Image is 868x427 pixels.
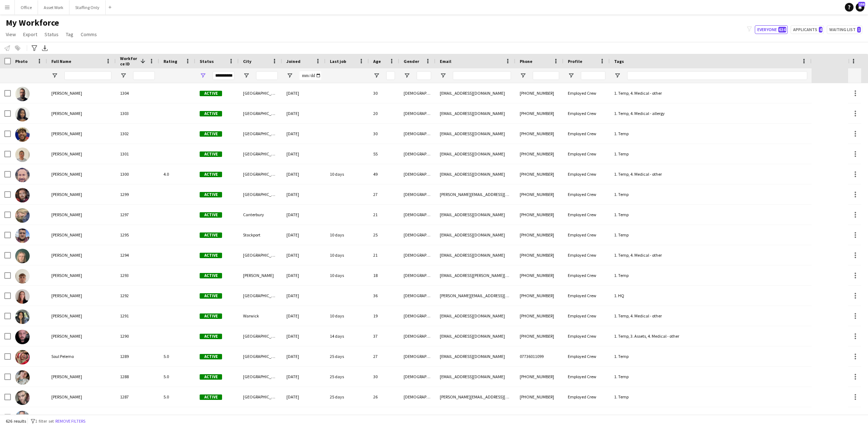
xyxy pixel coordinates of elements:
div: [PHONE_NUMBER] [515,184,563,204]
div: [PHONE_NUMBER] [515,245,563,265]
div: [DEMOGRAPHIC_DATA] [399,367,435,387]
span: [PERSON_NAME] [51,374,82,379]
div: 07736011099 [515,346,563,366]
span: Active [200,192,222,197]
img: Laura Lacka [15,289,30,304]
div: [PHONE_NUMBER] [515,124,563,144]
div: [DEMOGRAPHIC_DATA] [399,124,435,144]
a: Export [20,30,40,39]
div: Employed Crew [563,144,610,164]
span: My Workforce [6,17,59,28]
span: Status [44,31,59,38]
div: Employed Crew [563,407,610,427]
span: Active [200,394,222,400]
div: Employed Crew [563,83,610,103]
span: 158 [858,2,865,7]
div: Employed Crew [563,225,610,245]
div: [EMAIL_ADDRESS][DOMAIN_NAME] [435,245,515,265]
div: 10 days [325,245,369,265]
div: [DEMOGRAPHIC_DATA] [399,346,435,366]
span: [PERSON_NAME] [51,151,82,157]
div: 1. Temp [610,265,812,285]
div: [EMAIL_ADDRESS][DOMAIN_NAME] [435,205,515,225]
span: Active [200,172,222,177]
div: [DATE] [282,286,325,306]
div: Employed Crew [563,184,610,204]
div: 1. Temp, 4. Medical - other [610,245,812,265]
div: 21 [369,245,399,265]
div: 25 days [325,367,369,387]
img: Katie Williams [15,370,30,385]
div: [DEMOGRAPHIC_DATA] [399,184,435,204]
div: [DATE] [282,245,325,265]
div: [DATE] [282,306,325,326]
div: [DEMOGRAPHIC_DATA] [399,164,435,184]
div: [PHONE_NUMBER] [515,83,563,103]
div: [EMAIL_ADDRESS][DOMAIN_NAME] [435,83,515,103]
div: [DATE] [282,326,325,346]
div: 27 [369,346,399,366]
div: 30 [369,124,399,144]
input: Profile Filter Input [581,71,605,80]
span: Export [23,31,37,38]
img: Leanne Angel [15,208,30,223]
div: 1. Temp [610,124,812,144]
div: [DEMOGRAPHIC_DATA] [399,144,435,164]
div: 55 [369,144,399,164]
div: 1289 [116,346,159,366]
span: [PERSON_NAME] [51,394,82,400]
span: Active [200,253,222,258]
div: [GEOGRAPHIC_DATA] [239,184,282,204]
span: Active [200,151,222,157]
div: Employed Crew [563,164,610,184]
div: 5.0 [159,346,195,366]
span: Workforce ID [120,56,137,67]
div: [EMAIL_ADDRESS][DOMAIN_NAME] [435,144,515,164]
div: 1292 [116,286,159,306]
button: Open Filter Menu [614,72,621,79]
img: Noah Gildea [15,269,30,283]
span: 1 [857,27,861,33]
a: Tag [63,30,76,39]
div: 18 [369,265,399,285]
div: [GEOGRAPHIC_DATA] [239,367,282,387]
div: [GEOGRAPHIC_DATA] [239,286,282,306]
button: Staffing Only [69,0,106,14]
img: James Cunnane [15,249,30,263]
div: 1299 [116,184,159,204]
div: 30 [369,367,399,387]
span: 4 [819,27,822,33]
button: Everyone634 [755,25,788,34]
div: [PHONE_NUMBER] [515,407,563,427]
div: 1293 [116,265,159,285]
span: Active [200,354,222,359]
span: Active [200,111,222,116]
div: [PHONE_NUMBER] [515,164,563,184]
div: 1290 [116,326,159,346]
div: 4.0 [159,164,195,184]
div: [DATE] [282,346,325,366]
a: Comms [78,30,100,39]
span: Email [440,59,451,64]
span: [PERSON_NAME] [51,90,82,96]
span: City [243,59,251,64]
img: Jake Rich [15,390,30,405]
div: [EMAIL_ADDRESS][DOMAIN_NAME] [435,407,515,427]
div: Employed Crew [563,205,610,225]
div: [GEOGRAPHIC_DATA] [239,245,282,265]
div: [EMAIL_ADDRESS][DOMAIN_NAME] [435,124,515,144]
div: Employed Crew [563,367,610,387]
div: [GEOGRAPHIC_DATA] [239,164,282,184]
div: 1. Temp [610,346,812,366]
span: [PERSON_NAME] [51,212,82,217]
div: [DEMOGRAPHIC_DATA] [399,245,435,265]
div: 1. Temp, 4. Medical - other [610,306,812,326]
div: [DATE] [282,124,325,144]
button: Remove filters [54,417,87,425]
img: Dale Winton [15,168,30,182]
div: 1. Temp [610,387,812,407]
div: 1. Temp, 3. Assets, 4. Medical - other [610,326,812,346]
div: 27 [369,184,399,204]
div: [DATE] [282,387,325,407]
img: Luke Twomlow [15,229,30,243]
